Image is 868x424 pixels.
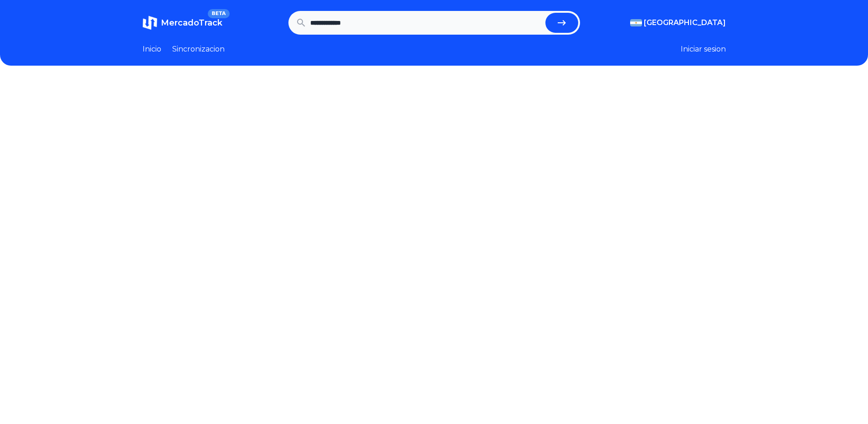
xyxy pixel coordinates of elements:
[161,18,222,28] span: MercadoTrack
[208,9,229,18] span: BETA
[630,17,726,28] button: [GEOGRAPHIC_DATA]
[644,17,726,28] span: [GEOGRAPHIC_DATA]
[172,44,225,55] a: Sincronizacion
[681,44,726,55] button: Iniciar sesion
[143,44,161,55] a: Inicio
[143,16,157,30] img: MercadoTrack
[143,16,222,30] a: MercadoTrackBETA
[630,19,642,26] img: Argentina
